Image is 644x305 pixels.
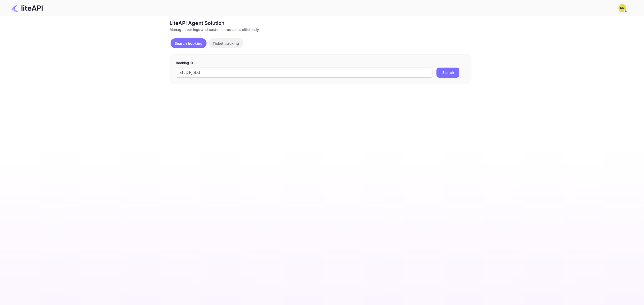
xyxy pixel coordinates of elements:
[170,19,471,27] div: LiteAPI Agent Solution
[170,27,471,32] div: Manage bookings and customer requests efficiently.
[175,41,203,46] p: Search booking
[11,4,43,12] img: LiteAPI Logo
[618,4,626,12] img: N/A N/A
[176,61,465,66] p: Booking ID
[213,41,239,46] p: Ticket tracking
[176,68,432,78] input: Enter Booking ID (e.g., 63782194)
[436,68,459,78] button: Search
